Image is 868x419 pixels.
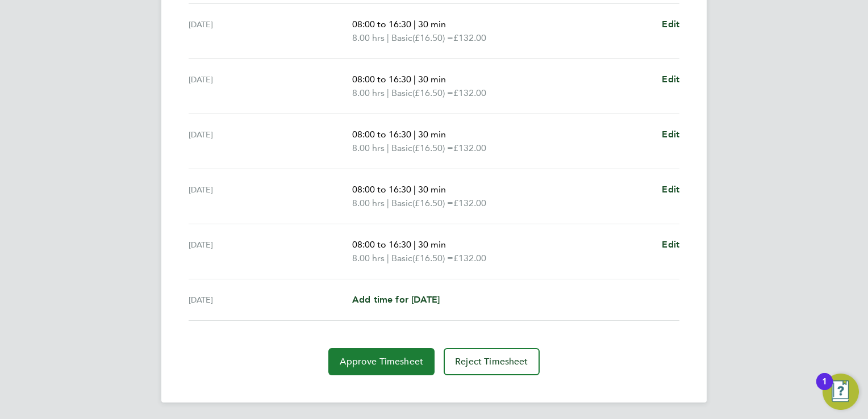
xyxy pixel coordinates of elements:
button: Open Resource Center, 1 new notification [823,374,859,410]
span: Basic [391,86,412,100]
a: Edit [662,18,679,31]
span: (£16.50) = [412,87,453,98]
span: (£16.50) = [412,198,453,208]
span: | [387,253,389,263]
div: [DATE] [189,73,352,100]
span: | [387,87,389,98]
a: Edit [662,238,679,252]
span: 08:00 to 16:30 [352,184,411,195]
span: 8.00 hrs [352,32,385,43]
span: 8.00 hrs [352,87,385,98]
span: £132.00 [453,253,486,263]
button: Approve Timesheet [328,348,435,375]
span: | [414,74,416,85]
span: | [414,129,416,140]
span: Basic [391,196,412,210]
div: [DATE] [189,293,352,307]
span: Edit [662,74,679,85]
span: 08:00 to 16:30 [352,129,411,140]
span: (£16.50) = [412,253,453,263]
span: £132.00 [453,32,486,43]
span: Edit [662,19,679,30]
span: Edit [662,239,679,250]
span: Basic [391,252,412,265]
div: [DATE] [189,128,352,155]
span: | [414,239,416,250]
span: | [387,198,389,208]
span: (£16.50) = [412,32,453,43]
span: 8.00 hrs [352,253,385,263]
span: 08:00 to 16:30 [352,74,411,85]
span: Edit [662,184,679,195]
span: | [414,184,416,195]
span: 30 min [418,129,446,140]
span: £132.00 [453,87,486,98]
span: 08:00 to 16:30 [352,239,411,250]
a: Edit [662,128,679,141]
span: | [387,32,389,43]
span: 08:00 to 16:30 [352,19,411,30]
span: Basic [391,141,412,155]
span: 8.00 hrs [352,143,385,153]
div: [DATE] [189,238,352,265]
a: Edit [662,73,679,86]
div: 1 [822,382,827,396]
span: Edit [662,129,679,140]
span: 30 min [418,239,446,250]
span: 30 min [418,184,446,195]
span: | [414,19,416,30]
a: Edit [662,183,679,196]
span: Reject Timesheet [455,356,528,367]
span: (£16.50) = [412,143,453,153]
span: £132.00 [453,143,486,153]
div: [DATE] [189,18,352,45]
span: 30 min [418,74,446,85]
span: 30 min [418,19,446,30]
span: £132.00 [453,198,486,208]
span: Basic [391,31,412,45]
span: Approve Timesheet [340,356,423,367]
span: Add time for [DATE] [352,294,440,305]
button: Reject Timesheet [444,348,540,375]
div: [DATE] [189,183,352,210]
span: 8.00 hrs [352,198,385,208]
span: | [387,143,389,153]
a: Add time for [DATE] [352,293,440,307]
